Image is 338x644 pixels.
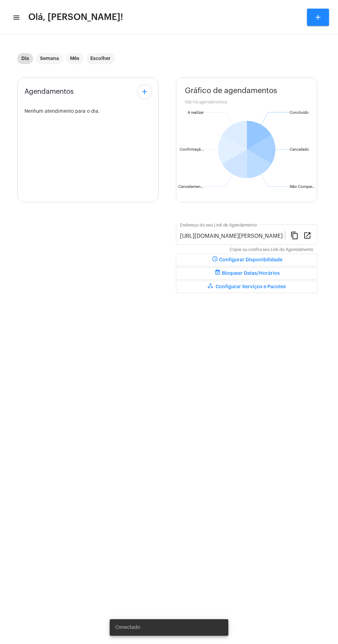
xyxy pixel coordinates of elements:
[211,258,282,262] span: Configurar Disponibilidade
[188,111,204,114] text: A realizar
[115,624,140,631] span: Conectado
[176,281,317,293] button: Configurar Serviços e Pacotes
[176,254,317,266] button: Configurar Disponibilidade
[24,88,74,95] span: Agendamentos
[24,109,151,114] div: Nenhum atendimento para o dia.
[213,271,280,276] span: Bloquear Datas/Horários
[314,13,322,21] mat-icon: add
[207,283,216,291] mat-icon: workspaces_outlined
[290,148,309,151] text: Cancelado
[17,53,33,64] mat-chip: Dia
[185,87,277,95] span: Gráfico de agendamentos
[211,256,219,264] mat-icon: schedule
[180,148,204,152] text: Confirmaçã...
[213,269,222,278] mat-icon: event_busy
[140,88,149,96] mat-icon: add
[36,53,63,64] mat-chip: Semana
[290,231,299,239] mat-icon: content_copy
[207,284,286,289] span: Configurar Serviços e Pacotes
[176,267,317,280] button: Bloquear Datas/Horários
[178,185,204,189] text: Cancelamen...
[303,231,311,239] mat-icon: open_in_new
[66,53,83,64] mat-chip: Mês
[180,233,285,239] input: Link
[230,248,313,252] mat-hint: Copie ou confira seu Link de Agendamento
[290,185,315,189] text: Não Compar...
[12,13,19,22] mat-icon: sidenav icon
[86,53,115,64] mat-chip: Escolher
[290,111,309,114] text: Concluído
[28,12,123,23] span: Olá, [PERSON_NAME]!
